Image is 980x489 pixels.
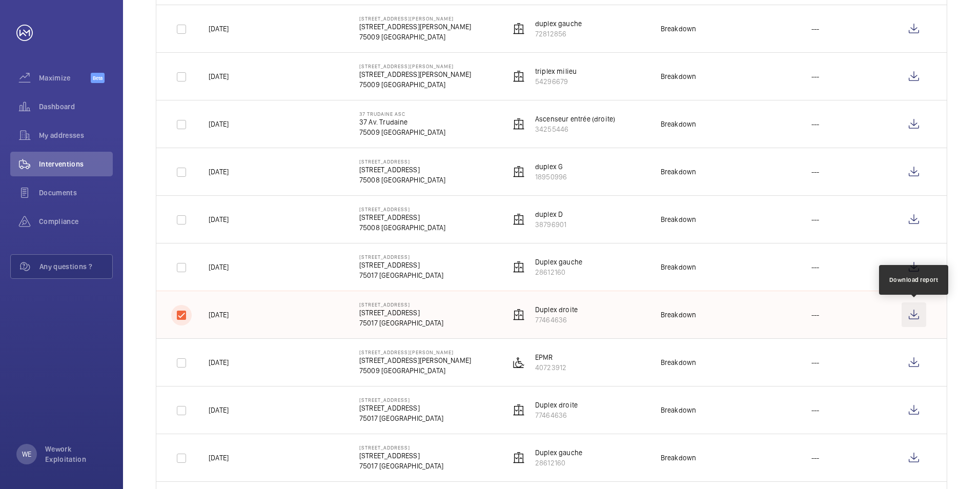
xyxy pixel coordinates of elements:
[535,267,582,277] p: 28612160
[209,214,229,225] p: [DATE]
[535,76,577,87] p: 54296679
[811,214,820,225] p: ---
[209,167,229,177] p: [DATE]
[513,404,525,416] img: elevator.svg
[513,118,525,130] img: elevator.svg
[359,165,445,175] p: [STREET_ADDRESS]
[535,161,567,172] p: duplex G
[359,349,471,355] p: [STREET_ADDRESS][PERSON_NAME]
[811,262,820,272] p: ---
[91,73,105,83] span: Beta
[535,447,582,458] p: Duplex gauche
[513,70,525,83] img: elevator.svg
[359,318,443,328] p: 75017 [GEOGRAPHIC_DATA]
[359,206,445,212] p: [STREET_ADDRESS]
[359,127,445,137] p: 75009 [GEOGRAPHIC_DATA]
[661,167,697,177] div: Breakdown
[661,214,697,225] div: Breakdown
[513,356,525,369] img: platform_lift.svg
[359,365,471,376] p: 75009 [GEOGRAPHIC_DATA]
[811,357,820,368] p: ---
[209,310,229,320] p: [DATE]
[39,159,113,169] span: Interventions
[811,405,820,415] p: ---
[359,212,445,222] p: [STREET_ADDRESS]
[359,397,443,403] p: [STREET_ADDRESS]
[535,410,578,420] p: 77464636
[209,357,229,368] p: [DATE]
[535,458,582,468] p: 28612160
[535,362,566,373] p: 40723912
[811,24,820,34] p: ---
[209,71,229,81] p: [DATE]
[359,111,445,117] p: 37 Trudaine Asc
[811,71,820,81] p: ---
[39,73,91,83] span: Maximize
[811,310,820,320] p: ---
[513,23,525,35] img: elevator.svg
[661,357,697,368] div: Breakdown
[513,213,525,226] img: elevator.svg
[535,66,577,76] p: triplex milieu
[359,117,445,127] p: 37 Av. Trudaine
[359,79,471,90] p: 75009 [GEOGRAPHIC_DATA]
[661,119,697,129] div: Breakdown
[661,453,697,463] div: Breakdown
[359,254,443,260] p: [STREET_ADDRESS]
[39,101,113,112] span: Dashboard
[535,315,578,325] p: 77464636
[209,119,229,129] p: [DATE]
[661,24,697,34] div: Breakdown
[359,308,443,318] p: [STREET_ADDRESS]
[209,405,229,415] p: [DATE]
[811,453,820,463] p: ---
[359,175,445,185] p: 75008 [GEOGRAPHIC_DATA]
[359,15,471,22] p: [STREET_ADDRESS][PERSON_NAME]
[22,449,31,459] p: WE
[359,355,471,365] p: [STREET_ADDRESS][PERSON_NAME]
[661,71,697,81] div: Breakdown
[359,222,445,233] p: 75008 [GEOGRAPHIC_DATA]
[513,452,525,464] img: elevator.svg
[661,262,697,272] div: Breakdown
[209,453,229,463] p: [DATE]
[359,69,471,79] p: [STREET_ADDRESS][PERSON_NAME]
[535,29,582,39] p: 72812856
[359,63,471,69] p: [STREET_ADDRESS][PERSON_NAME]
[359,413,443,423] p: 75017 [GEOGRAPHIC_DATA]
[535,304,578,315] p: Duplex droite
[209,262,229,272] p: [DATE]
[45,444,107,464] p: Wework Exploitation
[39,216,113,227] span: Compliance
[39,261,112,272] span: Any questions ?
[359,301,443,308] p: [STREET_ADDRESS]
[513,309,525,321] img: elevator.svg
[661,310,697,320] div: Breakdown
[535,114,616,124] p: Ascenseur entrée (droite)
[359,22,471,32] p: [STREET_ADDRESS][PERSON_NAME]
[661,405,697,415] div: Breakdown
[535,18,582,29] p: duplex gauche
[811,119,820,129] p: ---
[39,130,113,140] span: My addresses
[535,219,566,230] p: 38796901
[535,400,578,410] p: Duplex droite
[359,461,443,471] p: 75017 [GEOGRAPHIC_DATA]
[513,166,525,178] img: elevator.svg
[359,270,443,280] p: 75017 [GEOGRAPHIC_DATA]
[535,257,582,267] p: Duplex gauche
[359,403,443,413] p: [STREET_ADDRESS]
[535,172,567,182] p: 18950996
[535,124,616,134] p: 34255446
[535,209,566,219] p: duplex D
[39,188,113,198] span: Documents
[359,444,443,451] p: [STREET_ADDRESS]
[359,260,443,270] p: [STREET_ADDRESS]
[889,275,938,284] div: Download report
[359,32,471,42] p: 75009 [GEOGRAPHIC_DATA]
[359,451,443,461] p: [STREET_ADDRESS]
[209,24,229,34] p: [DATE]
[811,167,820,177] p: ---
[513,261,525,273] img: elevator.svg
[535,352,566,362] p: EPMR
